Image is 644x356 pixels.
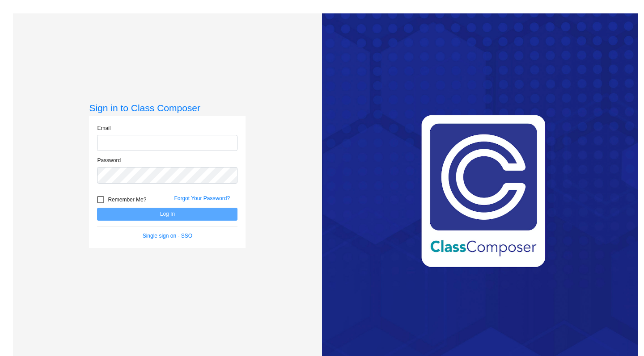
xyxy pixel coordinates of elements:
a: Single sign on - SSO [143,233,192,239]
span: Remember Me? [108,194,146,205]
a: Forgot Your Password? [174,195,230,201]
label: Email [97,124,110,132]
h3: Sign in to Class Composer [89,102,246,113]
button: Log In [97,208,237,221]
label: Password [97,156,121,164]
